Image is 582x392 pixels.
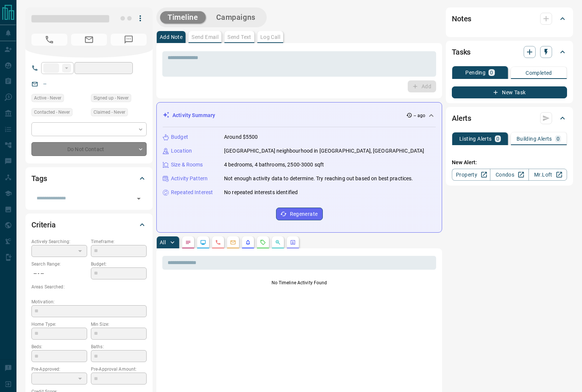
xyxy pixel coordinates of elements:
[43,81,46,87] a: --
[224,161,324,169] p: 4 bedrooms, 4 bathrooms, 2500-3000 sqft
[91,343,147,350] p: Baths:
[490,70,493,75] p: 0
[260,239,266,245] svg: Requests
[31,172,47,184] h2: Tags
[275,239,281,245] svg: Opportunities
[31,238,87,245] p: Actively Searching:
[31,366,87,373] p: Pre-Approved:
[557,136,560,141] p: 0
[245,239,251,245] svg: Listing Alerts
[91,366,147,373] p: Pre-Approval Amount:
[529,169,567,181] a: Mr.Loft
[185,239,191,245] svg: Notes
[452,46,471,58] h2: Tasks
[31,321,87,328] p: Home Type:
[31,219,56,231] h2: Criteria
[111,34,147,46] span: No Number
[452,159,567,166] p: New Alert:
[31,142,147,156] div: Do Not Contact
[459,136,492,141] p: Listing Alerts
[94,94,129,102] span: Signed up - Never
[160,11,206,24] button: Timeline
[91,238,147,245] p: Timeframe:
[31,169,147,187] div: Tags
[526,70,552,76] p: Completed
[34,94,61,102] span: Active - Never
[496,136,499,141] p: 0
[452,109,567,127] div: Alerts
[91,261,147,267] p: Budget:
[91,321,147,328] p: Min Size:
[452,86,567,98] button: New Task
[224,147,424,155] p: [GEOGRAPHIC_DATA] neighbourhood in [GEOGRAPHIC_DATA], [GEOGRAPHIC_DATA]
[452,43,567,61] div: Tasks
[276,208,323,220] button: Regenerate
[224,175,413,183] p: Not enough activity data to determine. Try reaching out based on best practices.
[452,10,567,28] div: Notes
[452,13,471,25] h2: Notes
[34,108,70,116] span: Contacted - Never
[31,298,147,305] p: Motivation:
[31,34,67,46] span: No Number
[134,193,144,204] button: Open
[209,11,263,24] button: Campaigns
[517,136,552,141] p: Building Alerts
[230,239,236,245] svg: Emails
[200,239,206,245] svg: Lead Browsing Activity
[71,34,107,46] span: No Email
[171,161,203,169] p: Size & Rooms
[171,189,213,196] p: Repeated Interest
[490,169,529,181] a: Condos
[171,147,192,155] p: Location
[31,261,87,267] p: Search Range:
[224,189,298,196] p: No repeated interests identified
[94,108,125,116] span: Claimed - Never
[160,240,166,245] p: All
[171,133,188,141] p: Budget
[163,108,436,122] div: Activity Summary-- ago
[290,239,296,245] svg: Agent Actions
[224,133,258,141] p: Around $5500
[215,239,221,245] svg: Calls
[171,175,208,183] p: Activity Pattern
[172,111,215,119] p: Activity Summary
[160,34,183,40] p: Add Note
[162,279,436,286] p: No Timeline Activity Found
[414,112,425,119] p: -- ago
[452,112,471,124] h2: Alerts
[31,284,147,290] p: Areas Searched:
[452,169,490,181] a: Property
[31,267,87,280] p: -- - --
[31,216,147,234] div: Criteria
[465,70,485,75] p: Pending
[31,343,87,350] p: Beds:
